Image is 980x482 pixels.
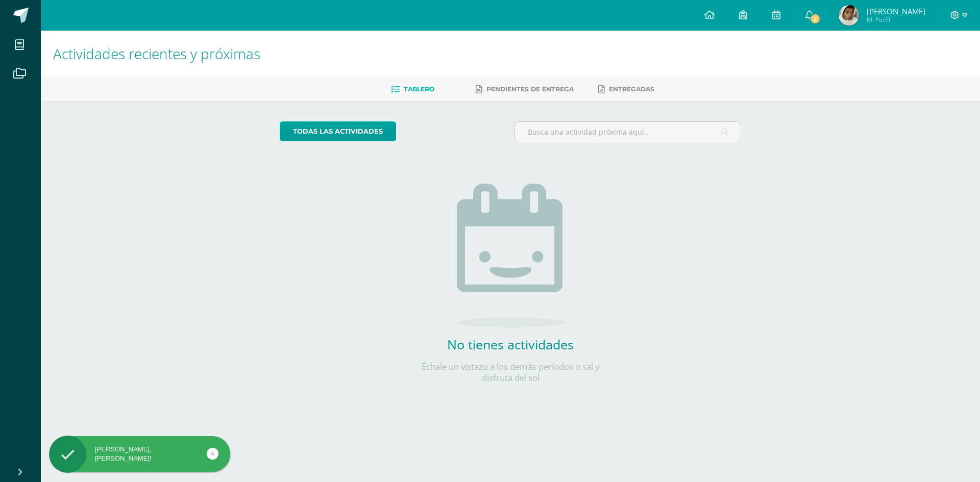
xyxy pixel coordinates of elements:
p: Échale un vistazo a los demás períodos o sal y disfruta del sol [408,361,612,384]
a: Tablero [391,81,434,97]
span: Actividades recientes y próximas [53,44,260,63]
div: [PERSON_NAME], [PERSON_NAME]! [49,445,230,463]
img: 4dfe3dea92f6d6ca13907aa9b8b83246.png [839,5,859,26]
span: Tablero [404,85,434,93]
h2: No tienes actividades [408,336,612,353]
span: Entregadas [609,85,654,93]
span: 2 [810,13,821,24]
span: [PERSON_NAME] [867,6,925,16]
a: Entregadas [598,81,654,97]
a: todas las Actividades [280,121,396,141]
input: Busca una actividad próxima aquí... [515,122,741,142]
a: Pendientes de entrega [476,81,574,97]
span: Pendientes de entrega [486,85,574,93]
img: no_activities.png [457,184,564,327]
span: Mi Perfil [867,15,925,24]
